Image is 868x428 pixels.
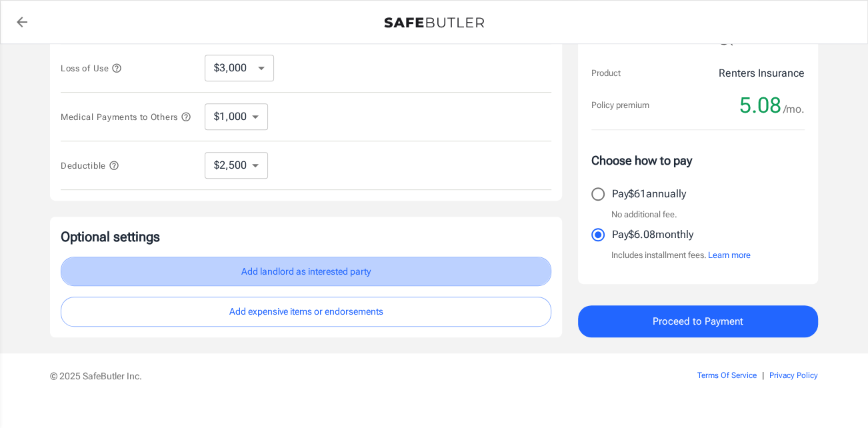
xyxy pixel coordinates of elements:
button: Proceed to Payment [578,305,818,337]
span: Medical Payments to Others [61,112,191,122]
p: Pay $61 annually [612,186,686,202]
span: Proceed to Payment [653,313,743,330]
p: Pay $6.08 monthly [612,227,693,243]
span: /mo. [783,100,805,119]
span: 5.08 [739,92,781,119]
p: Policy premium [591,99,649,112]
p: Renters Insurance [719,65,805,81]
p: Product [591,67,621,80]
span: Deductible [61,161,119,171]
button: Deductible [61,157,119,173]
button: Medical Payments to Others [61,109,191,125]
img: Back to quotes [384,17,484,28]
a: Privacy Policy [769,371,818,380]
a: back to quotes [9,9,35,35]
button: Add landlord as interested party [61,257,551,287]
span: | [762,371,764,380]
p: Includes installment fees. [611,249,751,262]
button: Add expensive items or endorsements [61,297,551,327]
p: © 2025 SafeButler Inc. [50,369,622,383]
a: Terms Of Service [697,371,757,380]
span: Loss of Use [61,63,122,73]
button: Loss of Use [61,60,122,76]
p: Choose how to pay [591,151,805,169]
p: No additional fee. [611,208,677,221]
p: Optional settings [61,227,551,246]
button: Learn more [708,249,751,262]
